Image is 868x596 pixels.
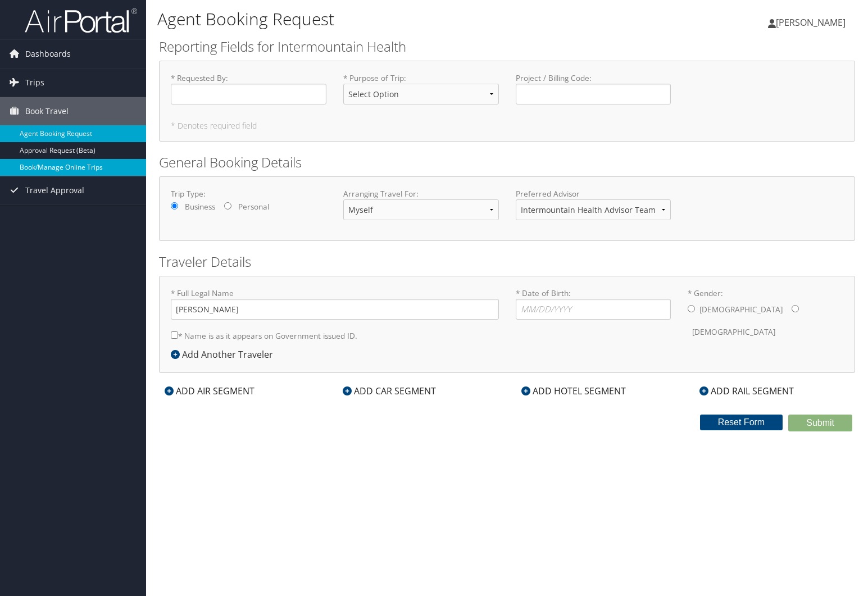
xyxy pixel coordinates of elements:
select: * Purpose of Trip: [343,84,499,104]
button: Submit [788,415,852,431]
label: Arranging Travel For: [343,188,499,199]
input: * Name is as it appears on Government issued ID. [171,331,178,339]
h1: Agent Booking Request [157,7,624,31]
label: Project / Billing Code : [516,72,671,104]
button: Reset Form [700,415,783,430]
img: airportal-logo.png [25,7,137,34]
div: Add Another Traveler [171,348,279,361]
input: * Full Legal Name [171,299,499,320]
input: * Gender:[DEMOGRAPHIC_DATA][DEMOGRAPHIC_DATA] [688,305,695,312]
div: ADD RAIL SEGMENT [694,384,799,398]
h5: * Denotes required field [171,122,843,130]
label: Business [185,201,215,212]
label: Preferred Advisor [516,188,671,199]
span: Dashboards [25,40,71,68]
div: ADD CAR SEGMENT [337,384,442,398]
input: * Gender:[DEMOGRAPHIC_DATA][DEMOGRAPHIC_DATA] [792,305,799,312]
label: [DEMOGRAPHIC_DATA] [699,299,783,320]
span: Book Travel [25,97,69,125]
label: * Purpose of Trip : [343,72,499,113]
span: [PERSON_NAME] [776,16,846,29]
h2: Traveler Details [159,252,855,271]
div: ADD HOTEL SEGMENT [516,384,631,398]
input: * Date of Birth: [516,299,671,320]
div: ADD AIR SEGMENT [159,384,260,398]
label: Personal [238,201,269,212]
a: [PERSON_NAME] [768,6,857,39]
label: * Date of Birth: [516,288,671,320]
label: Trip Type: [171,188,326,199]
label: * Gender: [688,288,843,343]
input: Project / Billing Code: [516,84,671,104]
label: * Full Legal Name [171,288,499,320]
span: Travel Approval [25,176,84,204]
label: [DEMOGRAPHIC_DATA] [692,321,775,343]
input: * Requested By: [171,84,326,104]
span: Trips [25,69,44,97]
h2: General Booking Details [159,153,855,172]
label: * Requested By : [171,72,326,104]
h2: Reporting Fields for Intermountain Health [159,37,855,56]
label: * Name is as it appears on Government issued ID. [171,325,357,346]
